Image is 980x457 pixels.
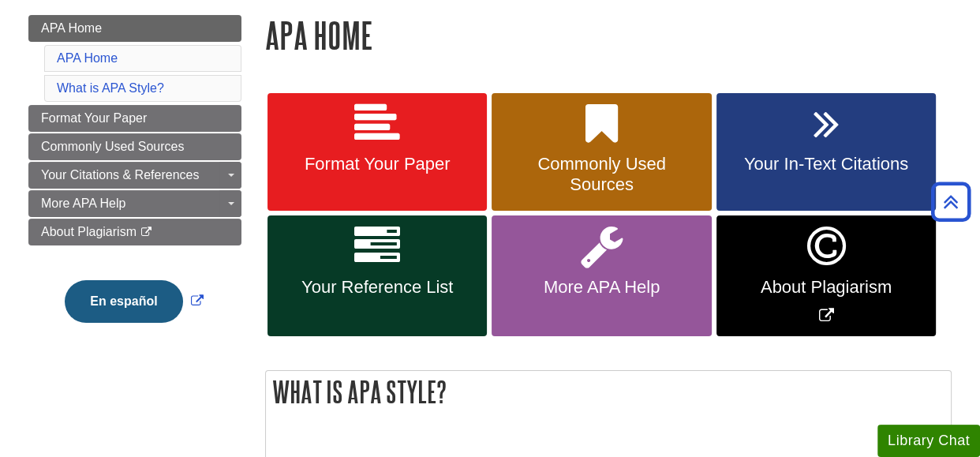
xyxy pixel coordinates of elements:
[503,277,699,298] span: More APA Help
[716,215,936,336] a: Link opens in new window
[28,190,241,217] a: More APA Help
[266,371,951,413] h2: What is APA Style?
[65,280,182,323] button: En español
[57,81,164,95] a: What is APA Style?
[267,215,487,336] a: Your Reference List
[28,15,241,350] div: Guide Page Menu
[61,294,207,308] a: Link opens in new window
[41,225,137,238] span: About Plagiarism
[877,425,980,457] button: Library Chat
[28,219,241,245] a: About Plagiarism
[279,154,475,174] span: Format Your Paper
[41,111,147,125] span: Format Your Paper
[41,168,199,182] span: Your Citations & References
[926,191,976,212] a: Back to Top
[41,197,125,210] span: More APA Help
[728,277,924,298] span: About Plagiarism
[265,15,952,55] h1: APA Home
[28,105,241,132] a: Format Your Paper
[140,227,153,238] i: This link opens in a new window
[503,154,699,195] span: Commonly Used Sources
[492,215,711,336] a: More APA Help
[716,93,936,212] a: Your In-Text Citations
[492,93,711,212] a: Commonly Used Sources
[267,93,487,212] a: Format Your Paper
[57,51,118,65] a: APA Home
[28,162,241,189] a: Your Citations & References
[41,21,102,35] span: APA Home
[279,277,475,298] span: Your Reference List
[41,140,184,153] span: Commonly Used Sources
[28,133,241,160] a: Commonly Used Sources
[28,15,241,42] a: APA Home
[728,154,924,174] span: Your In-Text Citations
